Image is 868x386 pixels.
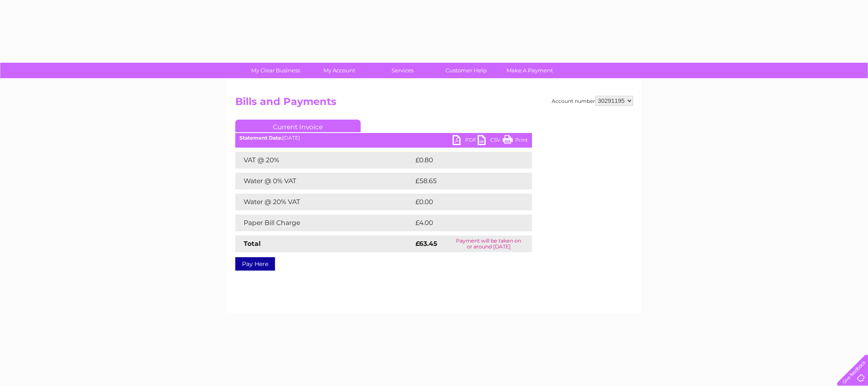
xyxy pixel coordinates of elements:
[415,240,437,248] strong: £63.45
[495,63,564,78] a: Make A Payment
[368,63,437,78] a: Services
[413,194,513,210] td: £0.00
[235,120,361,132] a: Current Invoice
[239,135,283,141] b: Statement Date:
[235,215,413,231] td: Paper Bill Charge
[453,135,478,147] a: PDF
[478,135,503,147] a: CSV
[235,152,413,169] td: VAT @ 20%
[445,235,532,252] td: Payment will be taken on or around [DATE]
[241,63,310,78] a: My Clear Business
[432,63,501,78] a: Customer Help
[503,135,528,147] a: Print
[413,215,513,231] td: £4.00
[235,135,532,141] div: [DATE]
[235,257,275,271] a: Pay Here
[235,96,633,112] h2: Bills and Payments
[244,240,261,248] strong: Total
[413,173,515,189] td: £58.65
[305,63,374,78] a: My Account
[235,173,413,189] td: Water @ 0% VAT
[235,194,413,210] td: Water @ 20% VAT
[413,152,513,169] td: £0.80
[552,96,633,106] div: Account number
